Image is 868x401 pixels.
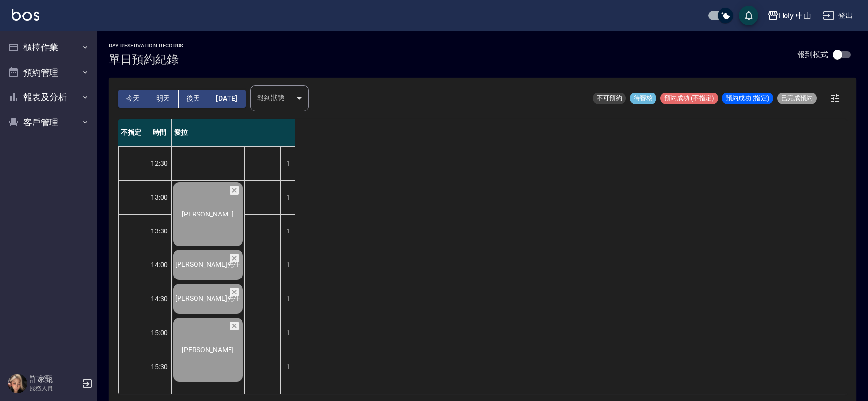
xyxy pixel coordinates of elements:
[739,6,758,25] button: save
[180,346,236,354] span: [PERSON_NAME]
[147,248,172,282] div: 14:00
[109,43,184,49] h2: day Reservation records
[4,85,93,110] button: 報表及分析
[4,60,93,85] button: 預約管理
[118,90,148,108] button: 今天
[208,90,245,108] button: [DATE]
[280,215,295,248] div: 1
[8,374,27,393] img: Person
[777,94,817,103] span: 已完成預約
[30,374,79,384] h5: 許家甄
[280,350,295,384] div: 1
[30,384,79,393] p: 服務人員
[172,119,295,146] div: 愛拉
[12,9,39,21] img: Logo
[280,181,295,214] div: 1
[4,35,93,60] button: 櫃檯作業
[819,7,856,25] button: 登出
[280,248,295,282] div: 1
[179,90,209,108] button: 後天
[147,119,172,146] div: 時間
[593,94,626,103] span: 不可預約
[148,90,179,108] button: 明天
[630,94,656,103] span: 待審核
[4,110,93,135] button: 客戶管理
[147,350,172,384] div: 15:30
[147,282,172,316] div: 14:30
[147,146,172,180] div: 12:30
[280,282,295,316] div: 1
[109,53,184,66] h3: 單日預約紀錄
[722,94,773,103] span: 預約成功 (指定)
[280,147,295,180] div: 1
[180,210,236,218] span: [PERSON_NAME]
[147,214,172,248] div: 13:30
[147,316,172,350] div: 15:00
[280,316,295,350] div: 1
[147,180,172,214] div: 13:00
[660,94,718,103] span: 預約成功 (不指定)
[173,294,243,303] span: [PERSON_NAME]先生
[779,10,812,22] div: Holy 中山
[763,6,816,26] button: Holy 中山
[118,119,147,146] div: 不指定
[173,261,243,269] span: [PERSON_NAME]先生
[797,49,828,60] p: 報到模式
